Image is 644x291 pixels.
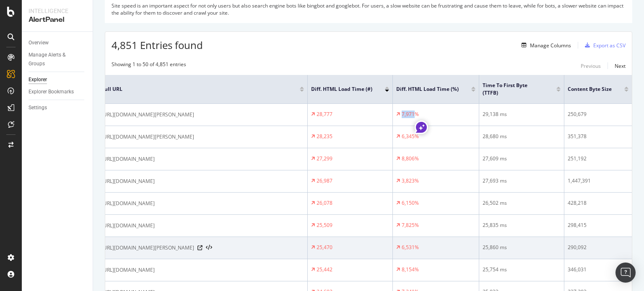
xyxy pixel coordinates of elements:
div: 1,447,391 [568,177,628,185]
span: Diff. HTML Load Time (%) [396,85,459,93]
div: 428,218 [568,199,628,207]
div: 6,345% [402,133,419,140]
a: Manage Alerts & Groups [29,51,87,68]
div: Manage Columns [530,42,571,49]
span: [URL][DOMAIN_NAME] [101,199,155,208]
div: 26,078 [317,199,332,207]
div: 25,470 [317,244,332,251]
span: [URL][DOMAIN_NAME] [101,155,155,163]
div: 6,531% [402,244,419,251]
div: Open Intercom Messenger [615,263,636,283]
span: [URL][DOMAIN_NAME][PERSON_NAME] [101,133,194,141]
button: Next [615,61,626,71]
a: Explorer Bookmarks [29,88,87,96]
div: 26,987 [317,177,332,185]
div: Overview [29,39,49,47]
span: [URL][DOMAIN_NAME] [101,221,155,230]
div: Explorer Bookmarks [29,88,74,96]
div: 8,154% [402,266,419,273]
div: 7,971% [402,111,419,118]
div: Next [615,62,626,70]
div: 25,754 ms [483,266,561,273]
span: [URL][DOMAIN_NAME] [101,177,155,185]
div: Settings [29,103,47,112]
div: 26,502 ms [483,199,561,207]
div: 251,192 [568,155,628,162]
a: Overview [29,39,87,47]
div: 346,031 [568,266,628,273]
div: AlertPanel [29,15,86,25]
a: Settings [29,103,87,112]
div: Showing 1 to 50 of 4,851 entries [112,61,186,71]
div: 25,509 [317,221,332,229]
div: 25,835 ms [483,221,561,229]
div: 351,378 [568,133,628,140]
div: 27,693 ms [483,177,561,185]
div: 25,860 ms [483,244,561,251]
span: [URL][DOMAIN_NAME][PERSON_NAME] [101,111,194,119]
div: 29,138 ms [483,111,561,118]
div: 290,092 [568,244,628,251]
div: 28,235 [317,133,332,140]
div: 28,680 ms [483,133,561,140]
div: 250,679 [568,111,628,118]
div: 3,823% [402,177,419,185]
div: 25,442 [317,266,332,273]
button: Manage Columns [518,40,571,50]
div: Previous [581,62,601,70]
div: 7,825% [402,221,419,229]
button: Previous [581,61,601,71]
div: Intelligence [29,7,86,15]
span: [URL][DOMAIN_NAME] [101,266,155,274]
div: 27,299 [317,155,332,162]
span: Content Byte Size [568,85,612,93]
div: 8,806% [402,155,419,162]
div: 6,150% [402,199,419,207]
div: 28,777 [317,111,332,118]
span: [URL][DOMAIN_NAME][PERSON_NAME] [101,244,194,252]
span: 4,851 Entries found [112,38,203,52]
button: Export as CSV [582,39,626,52]
a: Explorer [29,75,87,84]
div: 27,609 ms [483,155,561,162]
span: Diff. HTML Load Time (#) [311,85,372,93]
div: Explorer [29,75,47,84]
span: Time To First Byte (TTFB) [483,82,544,97]
span: Full URL [101,85,287,93]
div: Manage Alerts & Groups [29,51,79,68]
div: Export as CSV [593,42,626,49]
button: View HTML Source [206,245,212,251]
a: Visit Online Page [197,245,203,250]
div: 298,415 [568,221,628,229]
